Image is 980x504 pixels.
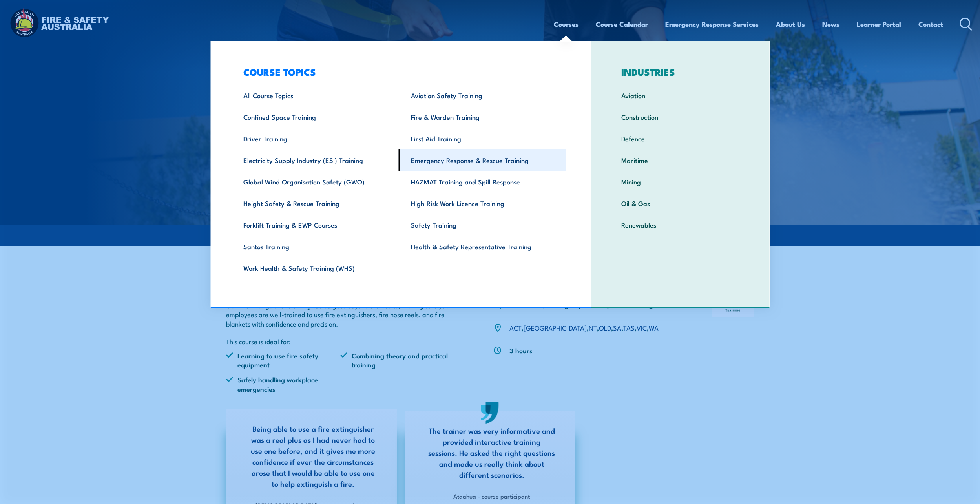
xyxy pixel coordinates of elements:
[599,323,611,332] a: QLD
[231,66,566,77] h3: COURSE TOPICS
[509,300,656,309] p: Individuals, Small groups or Corporate bookings
[609,171,752,192] a: Mining
[776,14,805,35] a: About Us
[399,106,566,128] a: Fire & Warden Training
[428,425,556,480] p: The trainer was very informative and provided interactive training sessions. He asked the right q...
[857,14,901,35] a: Learner Portal
[249,423,377,489] p: Being able to use a fire extinguisher was a real plus as I had never had to use one before, and i...
[554,14,579,35] a: Courses
[609,192,752,214] a: Oil & Gas
[623,323,635,332] a: TAS
[524,323,587,332] a: [GEOGRAPHIC_DATA]
[609,149,752,171] a: Maritime
[399,84,566,106] a: Aviation Safety Training
[609,84,752,106] a: Aviation
[399,128,566,149] a: First Aid Training
[589,323,597,332] a: NT
[231,214,399,236] a: Forklift Training & EWP Courses
[226,301,455,328] p: Our Fire Extinguisher training course goes beyond the basics, making sure your employees are well...
[231,149,399,171] a: Electricity Supply Industry (ESI) Training
[509,323,522,332] a: ACT
[918,14,943,35] a: Contact
[649,323,659,332] a: WA
[231,171,399,192] a: Global Wind Organisation Safety (GWO)
[609,214,752,236] a: Renewables
[509,346,533,355] p: 3 hours
[231,128,399,149] a: Driver Training
[399,236,566,257] a: Health & Safety Representative Training
[340,351,455,369] li: Combining theory and practical training
[822,14,839,35] a: News
[226,337,455,346] p: This course is ideal for:
[509,323,659,332] p: , , , , , , ,
[609,66,752,77] h3: INDUSTRIES
[226,351,341,369] li: Learning to use fire safety equipment
[637,323,647,332] a: VIC
[399,171,566,192] a: HAZMAT Training and Spill Response
[399,192,566,214] a: High Risk Work Licence Training
[609,106,752,128] a: Construction
[609,128,752,149] a: Defence
[453,491,530,500] strong: Ataahua - course participant
[399,214,566,236] a: Safety Training
[665,14,759,35] a: Emergency Response Services
[399,149,566,171] a: Emergency Response & Rescue Training
[231,106,399,128] a: Confined Space Training
[231,84,399,106] a: All Course Topics
[226,375,341,393] li: Safely handling workplace emergencies
[613,323,621,332] a: SA
[596,14,648,35] a: Course Calendar
[231,192,399,214] a: Height Safety & Rescue Training
[231,257,399,279] a: Work Health & Safety Training (WHS)
[231,236,399,257] a: Santos Training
